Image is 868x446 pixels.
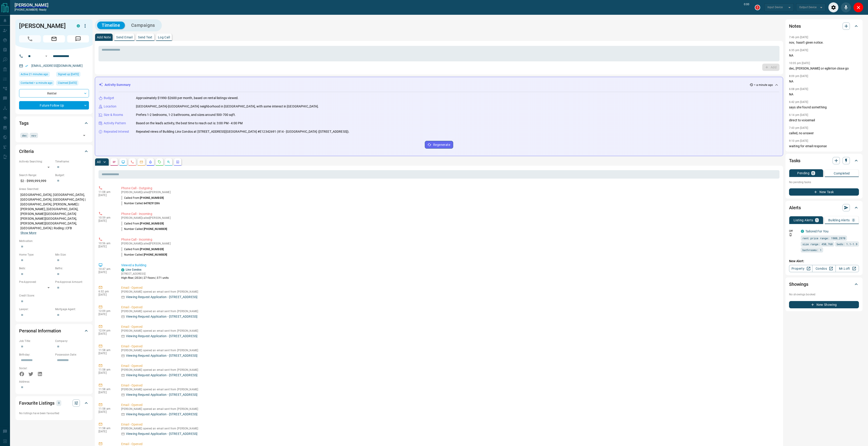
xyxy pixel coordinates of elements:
p: Building Alerts [828,219,850,222]
div: Tasks [789,155,859,166]
p: Prefers 1-2 bedrooms, 1-2 bathrooms, and sizes around 500-700 sqft. [136,112,236,117]
p: 11:58 am [98,407,114,410]
div: Favourite Listings0 [19,398,89,409]
div: Mute [841,2,851,12]
p: [GEOGRAPHIC_DATA]-[GEOGRAPHIC_DATA] neighborhood in [GEOGRAPHIC_DATA], with some interest in [GEO... [136,104,319,109]
a: Condos [812,265,836,272]
svg: Email Verified [25,64,28,67]
p: Called From: [121,222,164,226]
p: 7:43 pm [DATE] [789,126,808,130]
p: No pending tasks [789,179,859,186]
p: [DATE] [98,271,114,274]
div: Audio Settings [828,2,838,12]
span: [PHONE_NUMBER] [144,253,167,256]
span: [PHONE_NUMBER] [140,222,164,225]
p: Based on the lead's activity, the best time to reach out is: 3:00 PM - 4:00 PM [136,121,243,126]
p: NA [789,79,859,84]
p: direct to voicemail [789,118,859,123]
p: [DATE] [98,410,114,414]
svg: Emails [140,160,143,164]
p: Send Email [116,36,133,39]
button: Timeline [97,22,125,29]
svg: Opportunities [167,160,170,164]
h2: Tasks [789,157,800,164]
a: Mr.Loft [836,265,859,272]
button: Open [44,53,49,59]
svg: Lead Browsing Activity [121,160,125,164]
p: Mortgage Agent: [55,307,89,311]
p: [PERSON_NAME] opened an email sent from [PERSON_NAME] [121,427,778,430]
span: rent price range: 1908,2970 [802,236,845,240]
p: [GEOGRAPHIC_DATA], [GEOGRAPHIC_DATA], [GEOGRAPHIC_DATA], [GEOGRAPHIC_DATA] | [GEOGRAPHIC_DATA], [... [19,191,89,237]
p: Search Range: [19,173,53,177]
p: Email - Opened [121,422,778,427]
p: Log Call [158,36,170,39]
p: Pre-Approved: [19,280,53,284]
p: 6:35 pm [DATE] [789,49,808,52]
p: 11:58 am [98,427,114,430]
svg: Calls [130,160,134,164]
span: Signed up [DATE] [58,72,79,77]
p: Location [104,104,116,109]
p: Pre-Approval Amount: [55,280,89,284]
p: Pending [797,172,809,175]
span: Active 21 minutes ago [21,72,48,77]
p: Lawyer: [19,307,53,311]
p: [DATE] [98,245,114,248]
p: [PERSON_NAME] opened an email sent from [PERSON_NAME] [121,388,778,391]
span: dec [22,133,27,138]
div: condos.ca [801,230,804,233]
p: Called From: [121,196,164,200]
p: Viewing Request Application - [STREET_ADDRESS] [126,412,197,417]
span: nov [31,133,36,138]
div: condos.ca [121,268,124,272]
p: Completed [834,172,850,175]
p: [DATE] [98,332,114,335]
span: 6478291286 [144,202,160,205]
p: Budget: [55,173,89,177]
p: Email - Opened [121,305,778,310]
button: New Task [789,188,859,196]
p: Email - Opened [121,364,778,368]
div: Renter [19,89,89,97]
p: [DATE] [98,371,114,374]
p: 0 [853,219,854,222]
p: Size & Rooms [104,112,123,117]
p: [PERSON_NAME] opened an email sent from [PERSON_NAME] [121,310,778,313]
p: waiting for email response [789,144,859,149]
span: ready [39,8,47,11]
p: 11:58 am [98,368,114,371]
p: NA [789,92,859,97]
p: 10:56 am [98,242,114,245]
p: 10:59 am [98,216,114,219]
p: Viewing Request Application - [STREET_ADDRESS] [126,314,197,319]
h2: Tags [19,120,28,127]
button: New Showing [789,301,859,308]
span: bathrooms: 1 [802,248,821,252]
p: [DATE] [98,391,114,394]
p: Possession Date: [55,353,89,357]
p: $2 - $999,999,999 [19,177,53,185]
a: [PERSON_NAME] [15,2,48,8]
p: Approximately $1990-$2600 per month, based on rental listings viewed. [136,96,239,100]
p: Activity Pattern [104,121,126,126]
svg: Requests [158,160,161,164]
p: 10:05 pm [DATE] [789,62,810,65]
p: Email - Opened [121,403,778,407]
p: 10:47 am [98,267,114,271]
p: Baths: [55,266,89,270]
p: 0:00 [744,2,749,12]
a: Linx Condos [126,268,141,271]
p: 8:09 pm [DATE] [789,75,808,78]
p: Called From: [121,247,164,251]
p: 11:08 am [98,190,114,194]
p: Off [789,229,798,233]
p: [DATE] [98,430,114,433]
div: Tue Sep 16 2025 [19,80,54,87]
p: Birthday: [19,353,53,357]
div: Showings [789,279,859,290]
p: [DATE] [98,194,114,197]
span: size range: 450,768 [802,242,833,246]
p: Min Size: [55,253,89,257]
